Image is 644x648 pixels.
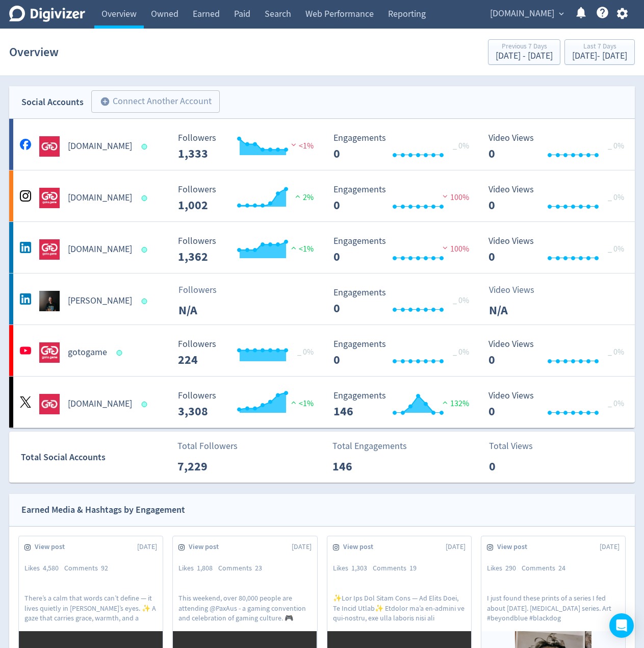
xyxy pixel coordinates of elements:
[9,325,635,376] a: gotogame undefinedgotogame Followers 224 Followers 224 _ 0% Engagements 0 Engagements 0 _ 0% Vide...
[43,563,59,572] span: 4,580
[409,563,417,572] span: 19
[100,96,110,107] span: add_circle
[440,398,469,409] span: 132%
[333,593,466,622] p: ✨Lor Ips Dol Sitam Cons — Ad Elits Doei, Te Incid Utlab✨ Etdolor ma’a en-admini ve qui-nostru, ex...
[440,398,450,406] img: positive-performance.svg
[486,6,566,22] button: [DOMAIN_NAME]
[189,542,224,552] span: View post
[84,92,220,113] a: Connect Another Account
[68,243,132,256] h5: [DOMAIN_NAME]
[255,563,262,572] span: 23
[440,244,450,252] img: negative-performance.svg
[178,283,237,297] p: Followers
[453,295,469,306] span: _ 0%
[483,185,636,212] svg: Video Views 0
[68,192,132,204] h5: [DOMAIN_NAME]
[440,244,469,254] span: 100%
[293,192,303,200] img: positive-performance.svg
[608,141,624,151] span: _ 0%
[21,503,185,517] div: Earned Media & Hashtags by Engagement
[289,244,299,252] img: positive-performance.svg
[328,185,481,212] svg: Engagements 0
[289,398,314,409] span: <1%
[173,391,326,418] svg: Followers 3,308
[21,450,170,465] div: Total Social Accounts
[496,52,553,61] div: [DATE] - [DATE]
[490,6,554,22] span: [DOMAIN_NAME]
[9,222,635,273] a: goto.game undefined[DOMAIN_NAME] Followers 1,362 Followers 1,362 <1% Engagements 0 Engagements 0 ...
[489,439,548,453] p: Total Views
[68,346,107,359] h5: gotogame
[483,133,636,160] svg: Video Views 0
[39,342,60,363] img: gotogame undefined
[9,377,635,428] a: goto.game undefined[DOMAIN_NAME] Followers 3,308 Followers 3,308 <1% Engagements 146 Engagements ...
[177,439,238,453] p: Total Followers
[608,347,624,357] span: _ 0%
[173,133,326,160] svg: Followers 1,333
[333,563,373,574] div: Likes
[440,192,450,200] img: negative-performance.svg
[39,239,60,260] img: goto.game undefined
[64,563,114,574] div: Comments
[289,141,299,148] img: negative-performance.svg
[489,301,548,319] p: N/A
[68,398,132,410] h5: [DOMAIN_NAME]
[483,391,636,418] svg: Video Views 0
[177,457,236,476] p: 7,229
[488,39,560,65] button: Previous 7 Days[DATE] - [DATE]
[197,563,213,572] span: 1,808
[292,542,312,552] span: [DATE]
[91,90,220,113] button: Connect Another Account
[142,298,150,304] span: Data last synced: 15 Oct 2025, 4:02am (AEDT)
[332,439,407,453] p: Total Engagements
[24,563,64,574] div: Likes
[351,563,367,572] span: 1,303
[453,347,469,357] span: _ 0%
[496,43,553,52] div: Previous 7 Days
[497,542,533,552] span: View post
[137,542,157,552] span: [DATE]
[39,394,60,414] img: goto.game undefined
[446,542,466,552] span: [DATE]
[173,236,326,263] svg: Followers 1,362
[293,192,314,203] span: 2%
[328,288,481,315] svg: Engagements 0
[289,244,314,254] span: <1%
[117,350,125,356] span: Data last synced: 14 Oct 2025, 9:01pm (AEDT)
[453,141,469,151] span: _ 0%
[178,593,311,622] p: This weekend, over 80,000 people are attending @PaxAus - a gaming convention and celebration of g...
[373,563,422,574] div: Comments
[289,141,314,151] span: <1%
[343,542,379,552] span: View post
[600,542,620,552] span: [DATE]
[487,593,620,622] p: I just found these prints of a series I fed about [DATE]. [MEDICAL_DATA] series. Art #beyondblue ...
[289,398,299,406] img: positive-performance.svg
[39,136,60,157] img: goto.game undefined
[572,43,627,52] div: Last 7 Days
[24,593,157,622] p: There’s a calm that words can’t define — it lives quietly in [PERSON_NAME]’s eyes. ✨ A gaze that ...
[178,301,237,319] p: N/A
[328,133,481,160] svg: Engagements 0
[608,244,624,254] span: _ 0%
[487,563,522,574] div: Likes
[68,295,132,307] h5: [PERSON_NAME]
[101,563,108,572] span: 92
[332,457,391,476] p: 146
[608,192,624,203] span: _ 0%
[483,339,636,366] svg: Video Views 0
[173,339,326,366] svg: Followers 224
[142,402,150,407] span: Data last synced: 14 Oct 2025, 8:02pm (AEDT)
[21,95,84,110] div: Social Accounts
[609,613,634,638] div: Open Intercom Messenger
[558,563,565,572] span: 24
[9,119,635,170] a: goto.game undefined[DOMAIN_NAME] Followers 1,333 Followers 1,333 <1% Engagements 0 Engagements 0 ...
[68,140,132,153] h5: [DOMAIN_NAME]
[489,283,548,297] p: Video Views
[297,347,314,357] span: _ 0%
[505,563,516,572] span: 290
[557,9,566,18] span: expand_more
[142,144,150,149] span: Data last synced: 15 Oct 2025, 10:01am (AEDT)
[483,236,636,263] svg: Video Views 0
[328,391,481,418] svg: Engagements 146
[328,339,481,366] svg: Engagements 0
